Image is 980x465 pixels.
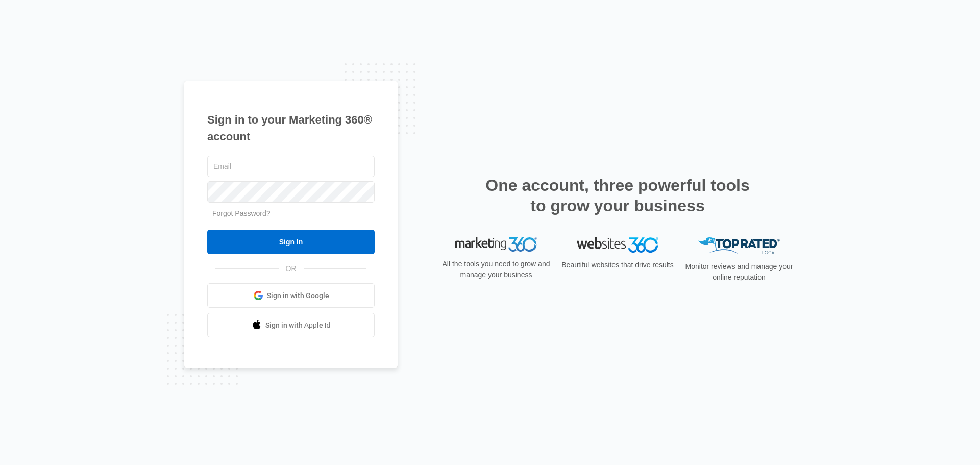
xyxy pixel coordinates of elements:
[265,320,331,331] span: Sign in with Apple Id
[482,175,753,216] h2: One account, three powerful tools to grow your business
[682,261,796,283] p: Monitor reviews and manage your online reputation
[577,237,658,252] img: Websites 360
[212,209,271,217] a: Forgot Password?
[439,259,553,280] p: All the tools you need to grow and manage your business
[207,111,375,145] h1: Sign in to your Marketing 360® account
[267,290,329,301] span: Sign in with Google
[279,263,304,274] span: OR
[207,313,375,337] a: Sign in with Apple Id
[560,260,675,271] p: Beautiful websites that drive results
[698,237,780,254] img: Top Rated Local
[207,156,375,177] input: Email
[207,230,375,254] input: Sign In
[207,283,375,308] a: Sign in with Google
[455,237,537,252] img: Marketing 360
